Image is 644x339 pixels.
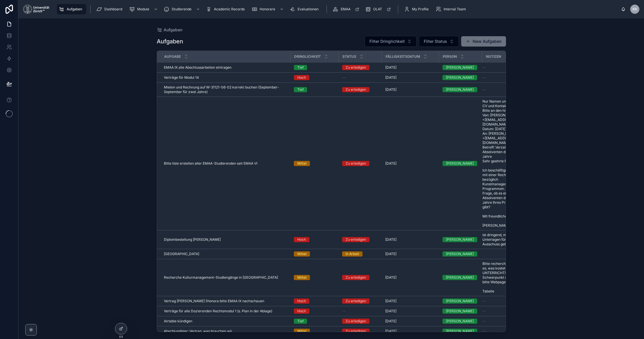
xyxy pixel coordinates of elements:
[446,251,474,257] div: [PERSON_NAME]
[294,275,335,280] a: Mittel
[346,237,366,242] div: Zu erledigen
[297,251,306,257] div: Mittel
[446,319,474,324] div: [PERSON_NAME]
[442,65,479,70] a: [PERSON_NAME]
[294,54,321,59] span: Dringlichkeit
[164,65,231,70] span: EMAA IX alle Abschlussarbeiten eintragen
[482,329,530,334] a: --
[385,75,396,80] span: [DATE]
[294,298,335,304] a: Hoch
[385,275,396,280] span: [DATE]
[346,298,366,304] div: Zu erledigen
[346,65,366,70] div: Zu erledigen
[442,75,479,80] a: [PERSON_NAME]
[632,7,637,11] span: KK
[297,161,306,166] div: Mittel
[482,319,530,323] a: --
[342,161,378,166] a: Zu erledigen
[342,75,378,80] a: --
[104,7,122,11] span: Dashboard
[162,4,203,14] a: Studierende
[424,38,447,44] span: Filter Status
[482,65,530,70] a: --
[385,161,436,166] a: [DATE]
[288,4,323,14] a: Evaluationen
[346,275,366,280] div: Zu erledigen
[442,309,479,314] a: [PERSON_NAME]
[164,65,287,70] a: EMAA IX alle Abschlussarbeiten eintragen
[294,237,335,242] a: Hoch
[164,319,287,323] a: Airtable kündigen
[385,237,396,242] span: [DATE]
[164,275,278,280] span: Recherche Kulturmanagement-Studiengänge in [GEOGRAPHIC_DATA]
[250,4,287,14] a: Honorare
[346,251,359,257] div: In Arbeit
[331,4,362,14] a: EMAA
[385,87,436,92] a: [DATE]
[373,7,382,11] span: OLAT
[294,319,335,324] a: Tief
[419,36,459,47] button: Select Button
[341,7,350,11] span: EMAA
[446,298,474,304] div: [PERSON_NAME]
[297,65,304,70] div: Tief
[157,37,183,45] h1: Aufgaben
[214,7,245,11] span: Academic Records
[446,161,474,166] div: [PERSON_NAME]
[164,85,287,94] a: Mieten und Rechnung auf W-31121-06-02 korrekt buchen (September-September für zwei Jahre)
[461,36,506,47] button: New Aufgaben
[385,275,436,280] a: [DATE]
[446,65,474,70] div: [PERSON_NAME]
[294,161,335,166] a: Mittel
[342,54,356,59] span: Status
[385,252,396,256] span: [DATE]
[486,54,501,59] span: Notizen
[482,299,530,303] a: --
[482,75,530,80] a: --
[297,298,306,304] div: Hoch
[442,237,479,242] a: [PERSON_NAME]
[297,329,306,334] div: Mittel
[363,4,394,14] a: OLAT
[164,309,287,313] a: Verträge für alle Dozierenden Rechtsmodul 1 (s. Plan in der Ablage)
[137,7,149,11] span: Module
[294,75,335,80] a: Hoch
[164,252,199,256] span: [GEOGRAPHIC_DATA]
[157,27,182,33] a: Aufgaben
[385,299,396,303] span: [DATE]
[23,5,49,14] img: App logo
[127,4,161,14] a: Module
[442,298,479,304] a: [PERSON_NAME]
[385,75,436,80] a: [DATE]
[294,251,335,257] a: Mittel
[442,275,479,280] a: [PERSON_NAME]
[385,329,436,334] a: [DATE]
[342,75,346,80] span: --
[342,65,378,70] a: Zu erledigen
[446,237,474,242] div: [PERSON_NAME]
[164,329,287,334] a: Abschlussfeier: Vertrag, was brauchen wir
[297,75,306,80] div: Hoch
[412,7,429,11] span: My Profile
[442,329,479,334] a: [PERSON_NAME]
[369,38,405,44] span: Filter Dringlichkeit
[164,75,287,80] a: Verträge für Modul 14
[446,75,474,80] div: [PERSON_NAME]
[342,309,346,313] span: --
[365,36,417,47] button: Select Button
[385,319,396,323] span: [DATE]
[204,4,249,14] a: Academic Records
[402,4,433,14] a: My Profile
[482,309,486,313] span: --
[482,329,486,334] span: --
[95,4,126,14] a: Dashboard
[297,309,306,314] div: Hoch
[164,161,287,166] a: Bitte liste erstellen aller EMAA-Studierenden seit EMAA VI
[482,233,530,246] span: Ist dringend, muss ich zu den Unterlagen für den LT Ausschuss geben.
[446,87,474,92] div: [PERSON_NAME]
[444,7,466,11] span: Internal Team
[164,309,272,313] span: Verträge für alle Dozierenden Rechtsmodul 1 (s. Plan in der Ablage)
[385,309,436,313] a: [DATE]
[297,87,304,92] div: Tief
